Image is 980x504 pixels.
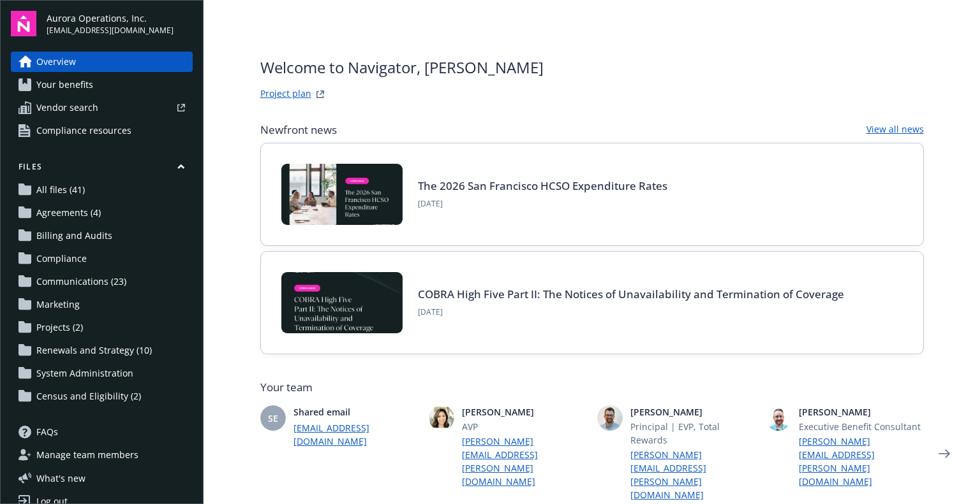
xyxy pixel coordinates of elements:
span: SE [268,412,278,425]
span: Compliance [36,248,87,269]
button: What's new [11,472,106,485]
a: Compliance resources [11,120,193,141]
span: Your benefits [36,75,93,95]
a: All files (41) [11,180,193,200]
span: [PERSON_NAME] [799,405,924,419]
span: What ' s new [36,472,85,485]
span: Welcome to Navigator , [PERSON_NAME] [260,56,544,79]
img: BLOG-Card Image - Compliance - COBRA High Five Pt 2 - 08-21-25.jpg [281,272,403,333]
a: The 2026 San Francisco HCSO Expenditure Rates [418,178,667,193]
span: Overview [36,52,76,72]
span: Projects (2) [36,317,83,338]
a: [PERSON_NAME][EMAIL_ADDRESS][PERSON_NAME][DOMAIN_NAME] [630,448,755,501]
a: [EMAIL_ADDRESS][DOMAIN_NAME] [293,421,419,448]
button: Aurora Operations, Inc.[EMAIL_ADDRESS][DOMAIN_NAME] [47,11,193,36]
span: Census and Eligibility (2) [36,386,141,407]
span: Newfront news [260,122,337,138]
img: BLOG+Card Image - Compliance - 2026 SF HCSO Expenditure Rates - 08-26-25.jpg [281,164,403,225]
a: [PERSON_NAME][EMAIL_ADDRESS][PERSON_NAME][DOMAIN_NAME] [462,435,587,488]
a: Project plan [260,87,311,102]
a: Projects (2) [11,317,193,338]
a: Next [934,443,954,464]
span: Agreements (4) [36,203,101,223]
button: Files [11,161,193,177]
span: Manage team members [36,445,138,465]
span: Vendor search [36,97,98,118]
img: photo [429,405,454,431]
a: Vendor search [11,97,193,118]
a: Compliance [11,248,193,269]
span: [EMAIL_ADDRESS][DOMAIN_NAME] [47,25,174,36]
span: [DATE] [418,198,667,210]
a: Overview [11,52,193,72]
span: [PERSON_NAME] [630,405,755,419]
a: COBRA High Five Part II: The Notices of Unavailability and Termination of Coverage [418,287,844,301]
a: Marketing [11,294,193,315]
a: Communications (23) [11,271,193,292]
span: Communications (23) [36,271,126,292]
a: Agreements (4) [11,203,193,223]
span: Marketing [36,294,80,315]
a: [PERSON_NAME][EMAIL_ADDRESS][PERSON_NAME][DOMAIN_NAME] [799,435,924,488]
a: Billing and Audits [11,226,193,246]
span: Aurora Operations, Inc. [47,11,174,25]
a: projectPlanWebsite [313,87,328,102]
a: View all news [866,122,924,138]
img: photo [597,405,623,431]
span: Executive Benefit Consultant [799,420,924,433]
a: Your benefits [11,75,193,95]
span: FAQs [36,422,58,442]
a: FAQs [11,422,193,442]
span: [PERSON_NAME] [462,405,587,419]
span: Renewals and Strategy (10) [36,340,152,361]
span: Billing and Audits [36,226,112,246]
span: Principal | EVP, Total Rewards [630,420,755,447]
span: Compliance resources [36,120,131,141]
span: Shared email [293,405,419,419]
span: [DATE] [418,306,844,318]
a: Census and Eligibility (2) [11,386,193,407]
a: System Administration [11,363,193,384]
span: All files (41) [36,180,85,200]
img: photo [766,405,791,431]
a: Renewals and Strategy (10) [11,340,193,361]
span: AVP [462,420,587,433]
span: Your team [260,380,924,395]
img: navigator-logo.svg [11,11,36,36]
a: Manage team members [11,445,193,465]
span: System Administration [36,363,133,384]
